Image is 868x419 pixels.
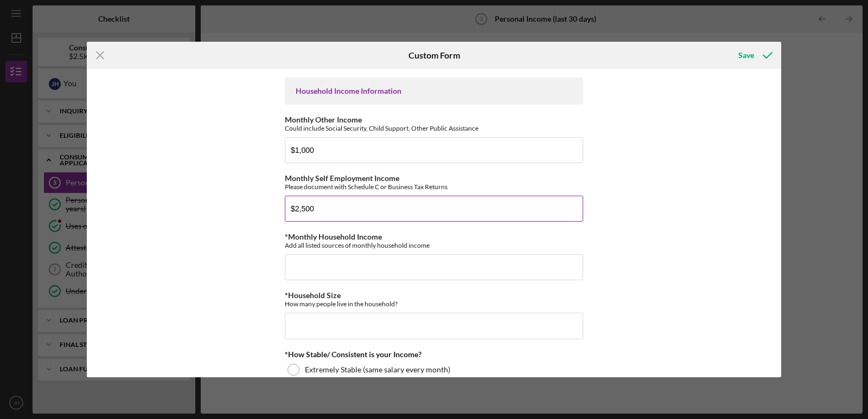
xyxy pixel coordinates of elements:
div: Add all listed sources of monthly household income [285,241,583,249]
h6: Custom Form [409,50,460,60]
div: Could include Social Security, Child Support, Other Public Assistance [285,124,583,132]
label: *Monthly Household Income [285,232,382,241]
button: Save [727,44,781,66]
label: Extremely Stable (same salary every month) [305,365,450,374]
label: Monthly Self Employment Income [285,173,399,183]
div: *How Stable/ Consistent is your Income? [285,350,583,359]
div: How many people live in the household? [285,300,583,308]
div: Save [738,44,754,66]
label: *Household Size [285,291,341,300]
div: Please document with Schedule C or Business Tax Returns [285,183,583,191]
label: Monthly Other Income [285,115,362,124]
div: Household Income Information [296,87,572,95]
